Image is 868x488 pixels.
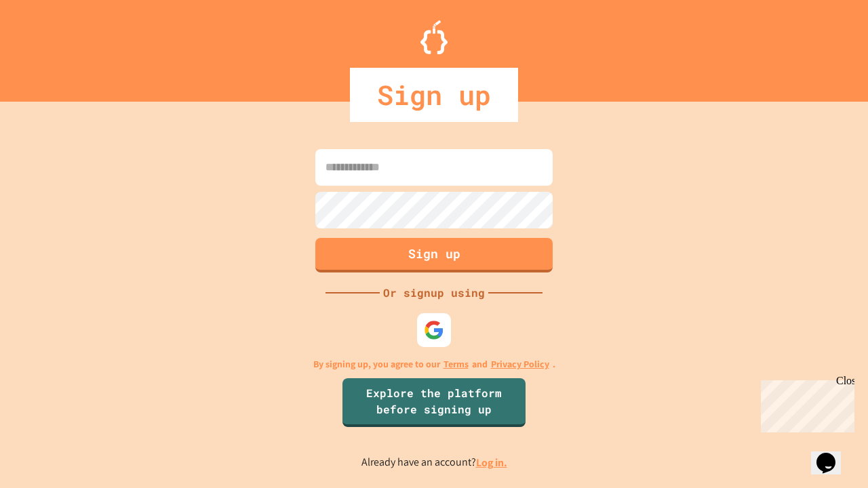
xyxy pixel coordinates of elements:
[491,357,549,371] a: Privacy Policy
[315,238,553,272] button: Sign up
[342,378,526,427] a: Explore the platform before signing up
[443,357,469,371] a: Terms
[5,5,94,86] div: Chat with us now!Close
[424,320,444,340] img: google-icon.svg
[755,375,854,432] iframe: chat widget
[350,68,518,122] div: Sign up
[380,285,488,301] div: Or signup using
[811,434,854,474] iframe: chat widget
[476,455,507,470] a: Log in.
[361,454,507,471] p: Already have an account?
[313,357,555,371] p: By signing up, you agree to our and .
[420,20,448,54] img: Logo.svg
